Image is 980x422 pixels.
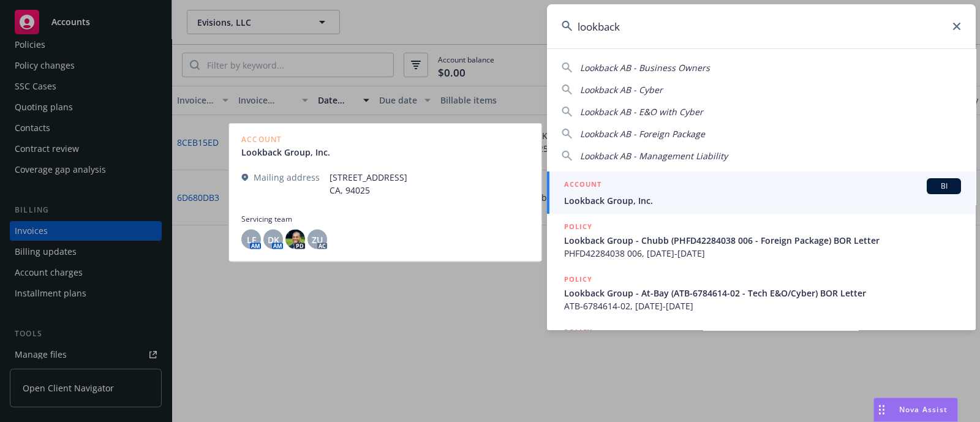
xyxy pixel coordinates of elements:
[874,398,889,421] div: Drag to move
[564,178,601,193] h5: ACCOUNT
[564,287,961,300] span: Lookback Group - At-Bay (ATB-6784614-02 - Tech E&O/Cyber) BOR Letter
[932,181,956,192] span: BI
[547,171,976,214] a: ACCOUNTBILookback Group, Inc.
[564,273,592,285] h5: POLICY
[547,4,976,48] input: Search...
[547,319,976,372] a: POLICY
[873,398,958,422] button: Nova Assist
[547,266,976,319] a: POLICYLookback Group - At-Bay (ATB-6784614-02 - Tech E&O/Cyber) BOR LetterATB-6784614-02, [DATE]-...
[564,194,961,207] span: Lookback Group, Inc.
[580,106,703,118] span: Lookback AB - E&O with Cyber
[564,220,592,233] h5: POLICY
[580,150,728,162] span: Lookback AB - Management Liability
[580,84,663,96] span: Lookback AB - Cyber
[580,128,705,140] span: Lookback AB - Foreign Package
[580,62,710,73] span: Lookback AB - Business Owners
[547,214,976,266] a: POLICYLookback Group - Chubb (PHFD42284038 006 - Foreign Package) BOR LetterPHFD42284038 006, [DA...
[564,247,961,260] span: PHFD42284038 006, [DATE]-[DATE]
[899,404,948,415] span: Nova Assist
[564,300,961,312] span: ATB-6784614-02, [DATE]-[DATE]
[564,234,961,247] span: Lookback Group - Chubb (PHFD42284038 006 - Foreign Package) BOR Letter
[564,326,592,338] h5: POLICY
